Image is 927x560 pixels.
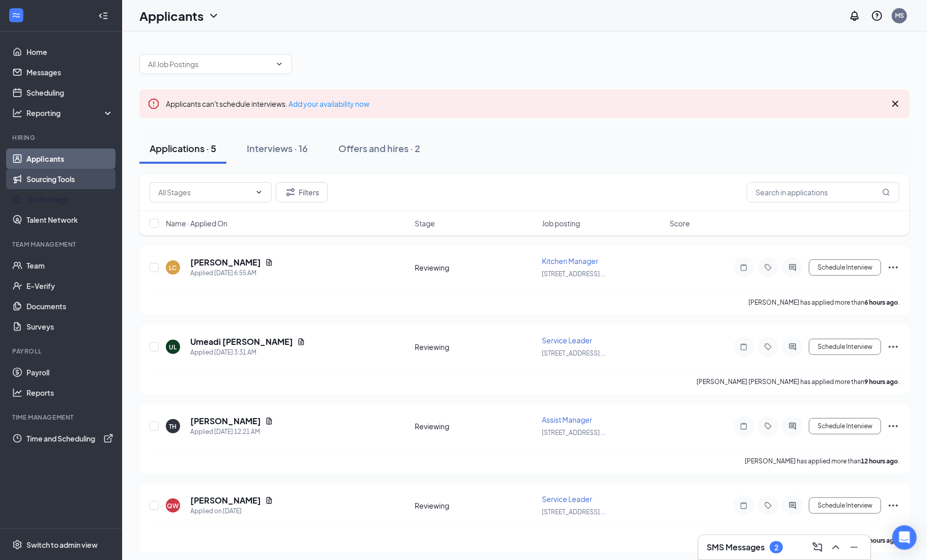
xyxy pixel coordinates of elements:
[861,457,898,465] b: 12 hours ago
[26,276,113,296] a: E-Verify
[26,149,113,169] a: Applicants
[139,7,204,24] h1: Applicants
[747,182,900,202] input: Search in applications
[158,187,251,198] input: All Stages
[26,540,98,550] div: Switch to admin view
[26,316,113,337] a: Surveys
[738,502,750,510] svg: Note
[190,347,305,358] div: Applied [DATE] 3:31 AM
[745,457,900,465] p: [PERSON_NAME] has applied more than .
[849,10,861,22] svg: Notifications
[26,296,113,316] a: Documents
[190,495,261,506] h5: [PERSON_NAME]
[415,262,536,273] div: Reviewing
[864,299,898,306] b: 6 hours ago
[12,540,22,550] svg: Settings
[542,256,599,266] span: Kitchen Manager
[265,496,273,505] svg: Document
[697,377,900,386] p: [PERSON_NAME] [PERSON_NAME] has applied more than .
[787,263,799,272] svg: ActiveChat
[190,268,273,278] div: Applied [DATE] 6:55 AM
[26,210,113,230] a: Talent Network
[882,188,890,196] svg: MagnifyingGlass
[542,494,593,504] span: Service Leader
[166,99,369,108] span: Applicants can't schedule interviews.
[864,378,898,386] b: 9 hours ago
[809,539,826,555] button: ComposeMessage
[748,298,900,307] p: [PERSON_NAME] has applied more than .
[26,255,113,276] a: Team
[288,99,369,108] a: Add your availability now
[284,186,297,198] svg: Filter
[26,362,113,382] a: Payroll
[26,108,114,118] div: Reporting
[275,60,283,68] svg: ChevronDown
[670,218,690,228] span: Score
[415,421,536,431] div: Reviewing
[148,98,160,110] svg: Error
[542,415,593,424] span: Assist Manager
[738,422,750,430] svg: Note
[707,542,765,553] h3: SMS Messages
[276,182,328,202] button: Filter Filters
[762,422,774,430] svg: Tag
[11,10,21,20] svg: WorkstreamLogo
[861,537,898,544] b: 13 hours ago
[26,62,113,82] a: Messages
[762,502,774,510] svg: Tag
[415,500,536,511] div: Reviewing
[190,427,273,437] div: Applied [DATE] 12:21 AM
[247,142,308,155] div: Interviews · 16
[846,539,862,555] button: Minimize
[26,382,113,403] a: Reports
[26,189,113,210] a: Job Postings
[169,343,177,351] div: UL
[190,257,261,268] h5: [PERSON_NAME]
[338,142,420,155] div: Offers and hires · 2
[12,413,111,422] div: TIME MANAGEMENT
[190,336,293,347] h5: Umeadi [PERSON_NAME]
[12,240,111,249] div: Team Management
[150,142,216,155] div: Applications · 5
[167,502,179,510] div: QW
[26,82,113,103] a: Scheduling
[762,343,774,351] svg: Tag
[809,259,881,276] button: Schedule Interview
[208,10,220,22] svg: ChevronDown
[26,169,113,189] a: Sourcing Tools
[889,98,902,110] svg: Cross
[169,422,177,431] div: TH
[265,258,273,267] svg: Document
[190,506,273,516] div: Applied on [DATE]
[848,541,860,553] svg: Minimize
[255,188,263,196] svg: ChevronDown
[26,42,113,62] a: Home
[26,428,113,449] a: Time and SchedulingExternalLink
[415,342,536,352] div: Reviewing
[887,261,900,274] svg: Ellipses
[887,499,900,512] svg: Ellipses
[774,543,778,552] div: 2
[787,422,799,430] svg: ActiveChat
[98,11,108,21] svg: Collapse
[265,417,273,425] svg: Document
[895,11,904,20] div: MS
[148,58,271,70] input: All Job Postings
[809,418,881,434] button: Schedule Interview
[738,263,750,272] svg: Note
[12,347,111,356] div: Payroll
[887,341,900,353] svg: Ellipses
[542,508,606,516] span: [STREET_ADDRESS] ...
[787,343,799,351] svg: ActiveChat
[190,416,261,427] h5: [PERSON_NAME]
[892,525,917,550] div: Open Intercom Messenger
[297,338,305,346] svg: Document
[809,497,881,514] button: Schedule Interview
[762,263,774,272] svg: Tag
[542,218,581,228] span: Job posting
[542,336,593,345] span: Service Leader
[809,339,881,355] button: Schedule Interview
[12,108,22,118] svg: Analysis
[887,420,900,432] svg: Ellipses
[166,218,227,228] span: Name · Applied On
